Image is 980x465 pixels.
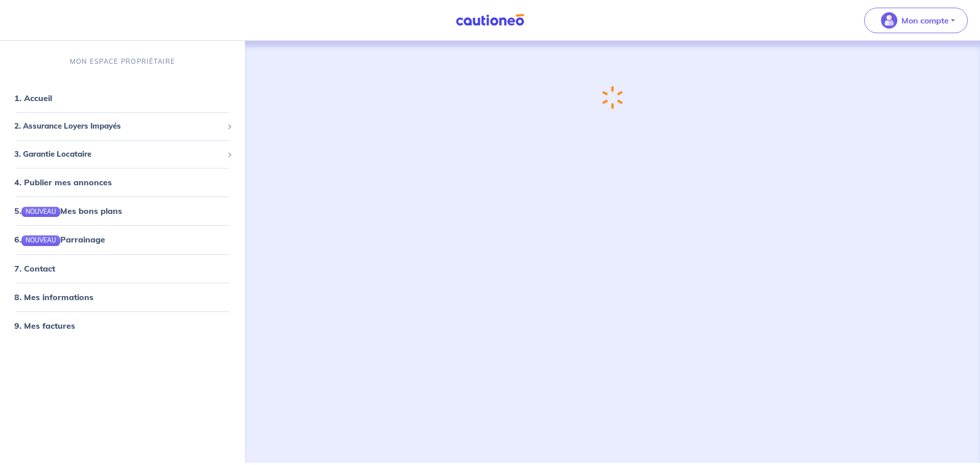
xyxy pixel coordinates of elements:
[4,88,241,108] div: 1. Accueil
[4,201,241,221] div: 5.NOUVEAUMes bons plans
[14,234,105,244] a: 6.NOUVEAUParrainage
[14,149,223,160] span: 3. Garantie Locataire
[70,57,175,66] p: MON ESPACE PROPRIÉTAIRE
[4,258,241,279] div: 7. Contact
[602,86,623,109] img: loading-spinner
[864,8,968,33] button: illu_account_valid_menu.svgMon compte
[4,172,241,192] div: 4. Publier mes annonces
[881,12,897,29] img: illu_account_valid_menu.svg
[14,321,75,331] a: 9. Mes factures
[14,292,93,302] a: 8. Mes informations
[4,144,241,164] div: 3. Garantie Locataire
[14,177,112,187] a: 4. Publier mes annonces
[14,263,55,274] a: 7. Contact
[14,206,122,216] a: 5.NOUVEAUMes bons plans
[901,14,949,27] p: Mon compte
[4,116,241,136] div: 2. Assurance Loyers Impayés
[4,287,241,307] div: 8. Mes informations
[14,93,52,103] a: 1. Accueil
[452,14,528,27] img: Cautioneo
[4,315,241,336] div: 9. Mes factures
[14,120,223,132] span: 2. Assurance Loyers Impayés
[4,229,241,250] div: 6.NOUVEAUParrainage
